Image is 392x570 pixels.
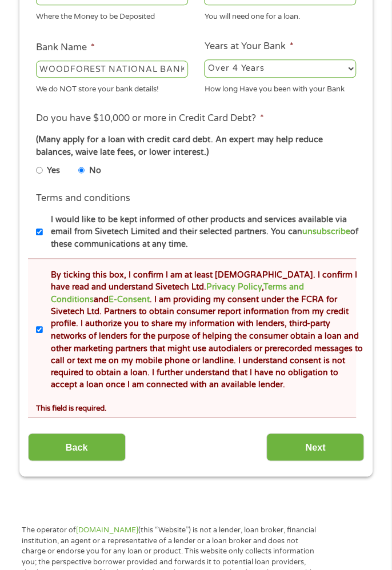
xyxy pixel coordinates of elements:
[204,80,356,95] div: How long Have you been with your Bank
[36,399,356,414] div: This field is required.
[36,7,188,23] div: Where the Money to be Deposited
[36,134,356,158] div: (Many apply for a loan with credit card debt. An expert may help reduce balances, waive late fees...
[28,433,126,461] input: Back
[51,282,304,304] a: Terms and Conditions
[76,525,138,534] a: [DOMAIN_NAME]
[266,433,364,461] input: Next
[204,41,293,53] label: Years at Your Bank
[204,7,356,23] div: You will need one for a loan.
[36,113,264,125] label: Do you have $10,000 or more in Credit Card Debt?
[43,214,365,250] label: I would like to be kept informed of other products and services available via email from Sivetech...
[36,80,188,95] div: We do NOT store your bank details!
[36,42,95,54] label: Bank Name
[43,269,365,391] label: By ticking this box, I confirm I am at least [DEMOGRAPHIC_DATA]. I confirm I have read and unders...
[36,192,130,204] label: Terms and conditions
[302,227,350,236] a: unsubscribe
[206,282,262,292] a: Privacy Policy
[109,295,150,304] a: E-Consent
[47,164,60,177] label: Yes
[89,164,101,177] label: No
